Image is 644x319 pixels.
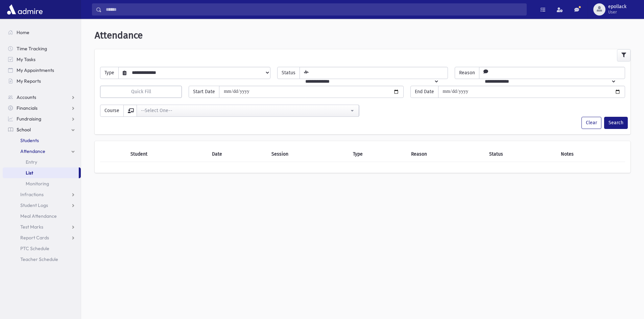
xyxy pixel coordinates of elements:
span: Report Cards [20,235,49,241]
div: --Select One-- [141,107,349,114]
th: Date [208,147,267,162]
span: Reason [455,67,479,79]
button: --Select One-- [137,105,359,117]
a: Entry [3,157,81,167]
span: User [608,9,626,15]
th: Type [349,147,407,162]
a: Financials [3,103,81,113]
a: Fundraising [3,113,81,124]
th: Session [267,147,349,162]
span: Start Date [189,86,219,98]
span: Fundraising [17,116,41,122]
span: Status [277,67,300,79]
a: Time Tracking [3,43,81,54]
a: Meal Attendance [3,211,81,221]
span: Students [20,137,39,143]
span: Test Marks [20,224,43,230]
button: Search [604,117,628,129]
a: My Tasks [3,54,81,65]
span: End Date [410,86,438,98]
span: Teacher Schedule [20,256,58,262]
a: Students [3,135,81,146]
span: Monitoring [26,181,49,187]
a: Home [3,27,81,38]
span: My Appointments [17,67,54,73]
span: Meal Attendance [20,213,57,219]
span: Home [17,29,29,35]
span: Quick Fill [131,89,151,95]
input: Search [102,3,526,16]
span: Financials [17,105,38,111]
button: Quick Fill [100,86,182,98]
span: Type [100,67,119,79]
a: School [3,124,81,135]
span: epollack [608,4,626,9]
a: PTC Schedule [3,243,81,254]
img: AdmirePro [5,3,44,16]
span: My Tasks [17,56,35,62]
th: Reason [407,147,485,162]
a: Infractions [3,189,81,200]
span: Entry [26,159,37,165]
span: Infractions [20,191,44,197]
span: My Reports [17,78,41,84]
span: List [26,170,33,176]
span: Attendance [20,148,45,154]
span: PTC Schedule [20,245,49,251]
a: Attendance [3,146,81,157]
a: Accounts [3,92,81,103]
span: Time Tracking [17,46,47,52]
a: Test Marks [3,221,81,232]
span: School [17,127,31,133]
th: Student [126,147,208,162]
a: Student Logs [3,200,81,211]
a: My Appointments [3,65,81,76]
a: My Reports [3,76,81,86]
span: Student Logs [20,202,48,208]
th: Status [485,147,557,162]
th: Notes [557,147,625,162]
span: Accounts [17,94,36,100]
a: Report Cards [3,232,81,243]
button: Clear [581,117,601,129]
a: List [3,167,79,178]
span: Attendance [95,30,143,41]
a: Monitoring [3,178,81,189]
a: Teacher Schedule [3,254,81,265]
span: Course [100,105,124,117]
